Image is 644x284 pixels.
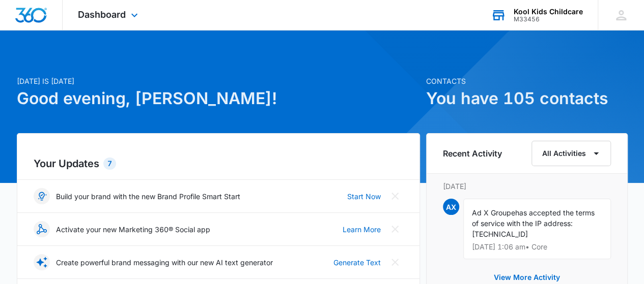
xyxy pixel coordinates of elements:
[514,8,583,16] div: account name
[443,181,611,192] p: [DATE]
[443,199,459,215] span: AX
[387,221,403,237] button: Close
[472,243,602,250] p: [DATE] 1:06 am • Core
[426,86,628,111] h1: You have 105 contacts
[426,76,628,86] p: Contacts
[17,76,420,86] p: [DATE] is [DATE]
[472,230,528,238] span: [TECHNICAL_ID]
[387,188,403,204] button: Close
[387,254,403,270] button: Close
[56,224,210,235] p: Activate your new Marketing 360® Social app
[34,156,403,171] h2: Your Updates
[472,208,595,228] span: has accepted the terms of service with the IP address:
[56,257,273,268] p: Create powerful brand messaging with our new AI text generator
[78,9,126,20] span: Dashboard
[514,16,583,23] div: account id
[472,208,515,217] span: Ad X Groupe
[443,147,502,160] h6: Recent Activity
[56,191,240,202] p: Build your brand with the new Brand Profile Smart Start
[343,224,381,235] a: Learn More
[17,86,420,111] h1: Good evening, [PERSON_NAME]!
[333,257,381,268] a: Generate Text
[531,141,611,166] button: All Activities
[347,191,381,202] a: Start Now
[103,157,116,170] div: 7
